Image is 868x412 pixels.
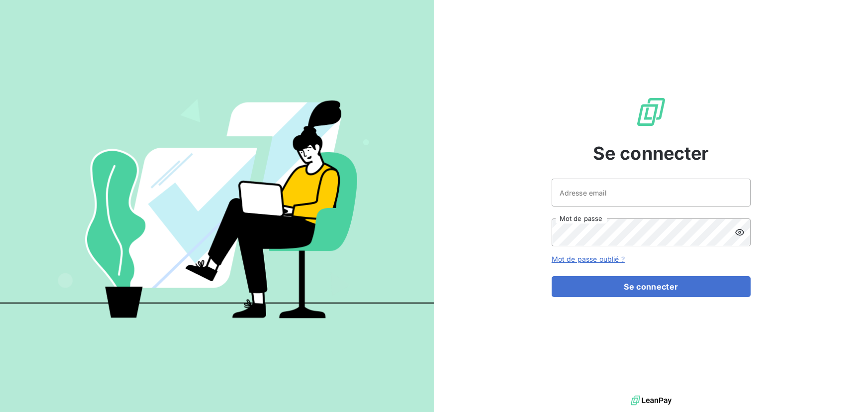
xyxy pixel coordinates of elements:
[631,393,672,408] img: logo
[552,255,625,263] a: Mot de passe oublié ?
[552,276,751,297] button: Se connecter
[635,96,667,128] img: Logo LeanPay
[593,140,709,167] span: Se connecter
[552,179,751,206] input: placeholder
